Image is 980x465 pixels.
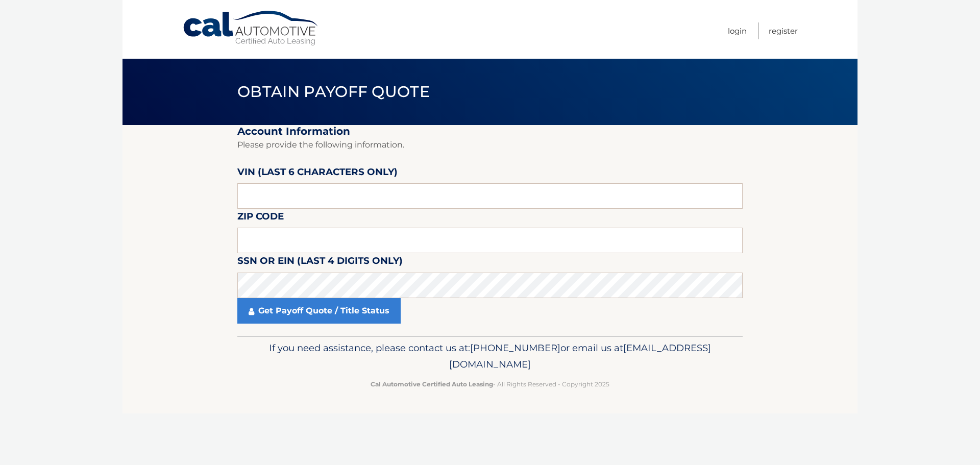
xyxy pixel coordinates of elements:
a: Get Payoff Quote / Title Status [237,298,401,324]
span: Obtain Payoff Quote [237,82,430,101]
a: Login [728,22,747,39]
a: Register [769,22,798,39]
span: [PHONE_NUMBER] [470,342,560,354]
a: Cal Automotive [182,10,320,46]
p: If you need assistance, please contact us at: or email us at [244,340,736,373]
strong: Cal Automotive Certified Auto Leasing [371,380,493,388]
p: - All Rights Reserved - Copyright 2025 [244,379,736,389]
label: SSN or EIN (last 4 digits only) [237,253,403,272]
label: Zip Code [237,209,284,228]
label: VIN (last 6 characters only) [237,164,398,183]
h2: Account Information [237,125,743,138]
p: Please provide the following information. [237,138,743,152]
